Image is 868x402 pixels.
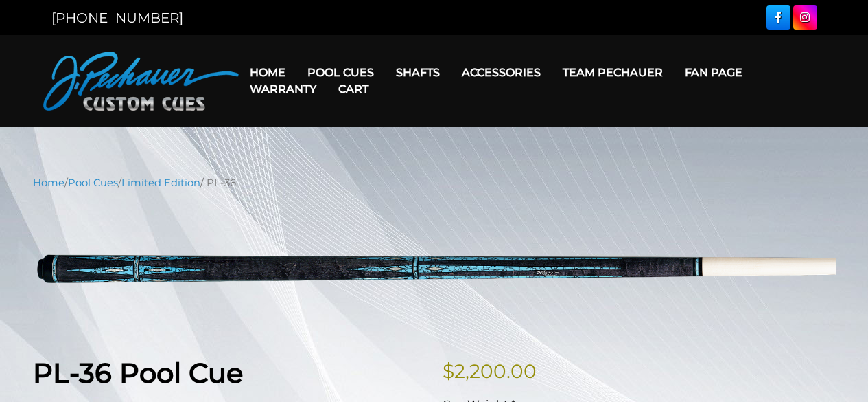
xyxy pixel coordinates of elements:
a: Pool Cues [296,55,385,90]
a: Accessories [451,55,552,90]
a: Warranty [239,71,327,107]
bdi: 2,200.00 [443,359,537,383]
a: Team Pechauer [552,55,674,90]
a: Fan Page [674,55,753,90]
a: Home [239,55,296,90]
img: pl-36.png [33,201,836,335]
a: Limited Edition [121,177,200,189]
a: Shafts [385,55,451,90]
span: $ [443,359,454,383]
a: Pool Cues [68,177,118,189]
img: Pechauer Custom Cues [43,52,239,111]
strong: PL-36 Pool Cue [33,356,243,390]
a: Cart [327,71,379,107]
a: Home [33,177,64,189]
a: [PHONE_NUMBER] [51,10,183,26]
nav: Breadcrumb [33,175,836,190]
